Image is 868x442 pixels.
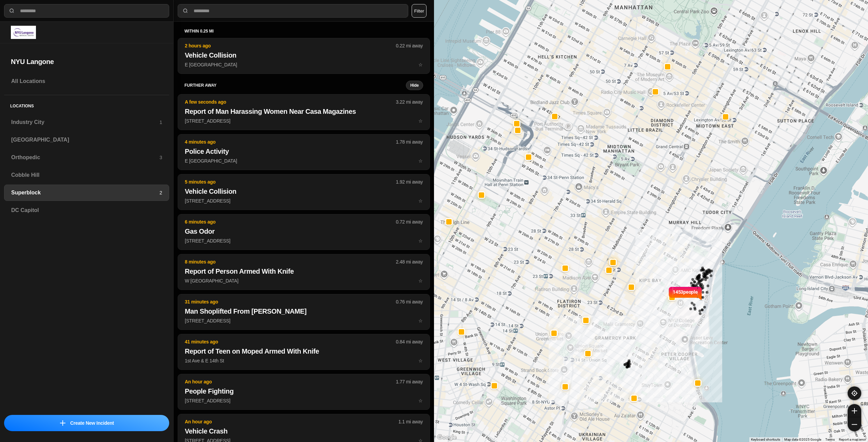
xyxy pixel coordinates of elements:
[406,81,423,90] button: Hide
[185,317,423,324] p: [STREET_ADDRESS]
[185,187,423,196] h2: Vehicle Collision
[178,294,430,330] button: 31 minutes ago0.76 mi awayMan Shoplifted From [PERSON_NAME][STREET_ADDRESS]star
[178,118,430,124] a: A few seconds ago3.22 mi awayReport of Man Harassing Women Near Casa Magazines[STREET_ADDRESS]star
[11,77,162,85] h3: All Locations
[178,238,430,244] a: 6 minutes ago0.72 mi awayGas Odor[STREET_ADDRESS]star
[178,278,430,283] a: 8 minutes ago2.48 mi awayReport of Person Armed With KnifeW [GEOGRAPHIC_DATA]star
[852,408,857,414] img: zoom-in
[185,218,396,225] p: 6 minutes ago
[159,154,162,161] p: 3
[11,206,162,214] h3: DC Capitol
[418,358,423,363] span: star
[825,438,835,441] a: Terms
[4,114,169,130] a: Industry City1
[396,218,423,225] p: 0.72 mi away
[185,227,423,236] h2: Gas Odor
[751,437,780,442] button: Keyboard shortcuts
[178,358,430,363] a: 41 minutes ago0.84 mi awayReport of Teen on Moped Armed With Knife1st Ave & E 14th Ststar
[185,426,423,436] h2: Vehicle Crash
[848,404,861,418] button: zoom-in
[396,99,423,105] p: 3.22 mi away
[784,438,821,441] span: Map data ©2025 Google
[185,107,423,116] h2: Report of Man Harassing Women Near Casa Magazines
[673,289,698,303] p: 1453 people
[185,397,423,404] p: [STREET_ADDRESS]
[848,418,861,431] button: zoom-out
[178,198,430,204] a: 5 minutes ago1.92 mi awayVehicle Collision[STREET_ADDRESS]star
[396,139,423,145] p: 1.78 mi away
[396,178,423,185] p: 1.92 mi away
[178,38,430,74] button: 2 hours ago0.22 mi awayVehicle CollisionE [GEOGRAPHIC_DATA]star
[410,83,419,88] small: Hide
[178,334,430,370] button: 41 minutes ago0.84 mi awayReport of Teen on Moped Armed With Knife1st Ave & E 14th Ststar
[418,318,423,323] span: star
[182,7,189,14] img: search
[184,83,406,88] h5: further away
[185,50,423,60] h2: Vehicle Collision
[184,28,423,34] h5: within 0.25 mi
[185,139,396,145] p: 4 minutes ago
[185,178,396,185] p: 5 minutes ago
[4,95,169,114] h5: Locations
[11,136,162,144] h3: [GEOGRAPHIC_DATA]
[185,267,423,276] h2: Report of Person Armed With Knife
[70,420,114,426] p: Create New Incident
[418,278,423,283] span: star
[398,418,423,425] p: 1.1 mi away
[178,398,430,403] a: An hour ago1.77 mi awayPeople Fighting[STREET_ADDRESS]star
[185,357,423,364] p: 1st Ave & E 14th St
[178,254,430,290] button: 8 minutes ago2.48 mi awayReport of Person Armed With KnifeW [GEOGRAPHIC_DATA]star
[178,318,430,323] a: 31 minutes ago0.76 mi awayMan Shoplifted From [PERSON_NAME][STREET_ADDRESS]star
[11,118,159,126] h3: Industry City
[178,214,430,250] button: 6 minutes ago0.72 mi awayGas Odor[STREET_ADDRESS]star
[185,147,423,156] h2: Police Activity
[418,62,423,67] span: star
[185,197,423,204] p: [STREET_ADDRESS]
[178,374,430,410] button: An hour ago1.77 mi awayPeople Fighting[STREET_ADDRESS]star
[178,62,430,67] a: 2 hours ago0.22 mi awayVehicle CollisionE [GEOGRAPHIC_DATA]star
[4,167,169,183] a: Cobble Hill
[185,298,396,305] p: 31 minutes ago
[4,415,169,431] button: iconCreate New Incident
[396,338,423,345] p: 0.84 mi away
[185,338,396,345] p: 41 minutes ago
[11,26,36,39] img: logo
[159,189,162,196] p: 2
[436,433,458,442] img: Google
[185,307,423,316] h2: Man Shoplifted From [PERSON_NAME]
[185,42,396,49] p: 2 hours ago
[11,153,159,162] h3: Orthopedic
[185,157,423,164] p: E [GEOGRAPHIC_DATA]
[178,94,430,130] button: A few seconds ago3.22 mi awayReport of Man Harassing Women Near Casa Magazines[STREET_ADDRESS]star
[178,158,430,164] a: 4 minutes ago1.78 mi awayPolice ActivityE [GEOGRAPHIC_DATA]star
[185,418,398,425] p: An hour ago
[185,237,423,244] p: [STREET_ADDRESS]
[60,420,65,426] img: icon
[418,198,423,204] span: star
[851,390,857,396] img: recenter
[396,378,423,385] p: 1.77 mi away
[418,118,423,124] span: star
[185,118,423,124] p: [STREET_ADDRESS]
[396,258,423,265] p: 2.48 mi away
[396,42,423,49] p: 0.22 mi away
[852,422,857,427] img: zoom-out
[668,286,673,301] img: notch
[185,99,396,105] p: A few seconds ago
[4,132,169,148] a: [GEOGRAPHIC_DATA]
[11,57,162,66] h2: NYU Langone
[396,298,423,305] p: 0.76 mi away
[839,438,866,441] a: Report a map error
[412,4,427,18] button: Filter
[185,277,423,284] p: W [GEOGRAPHIC_DATA]
[185,386,423,396] h2: People Fighting
[178,174,430,210] button: 5 minutes ago1.92 mi awayVehicle Collision[STREET_ADDRESS]star
[418,238,423,244] span: star
[698,286,703,301] img: notch
[4,202,169,218] a: DC Capitol
[4,185,169,201] a: Superblock2
[178,134,430,170] button: 4 minutes ago1.78 mi awayPolice ActivityE [GEOGRAPHIC_DATA]star
[8,7,15,14] img: search
[4,149,169,166] a: Orthopedic3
